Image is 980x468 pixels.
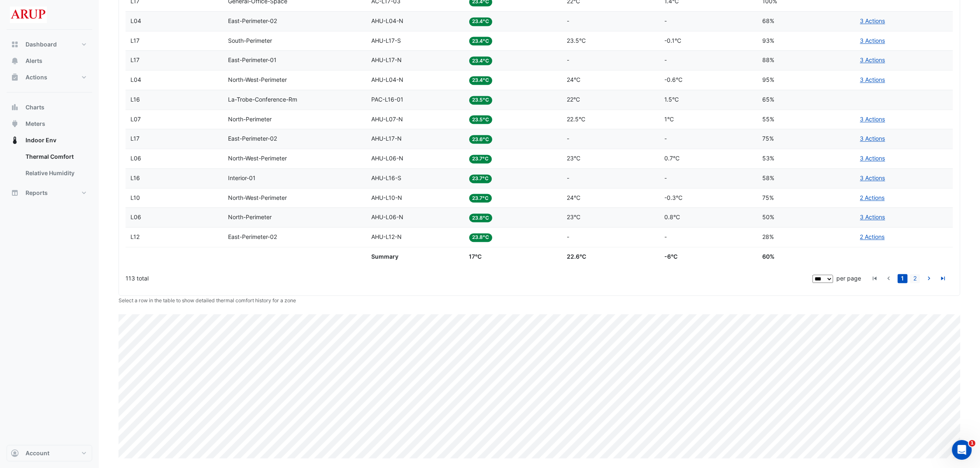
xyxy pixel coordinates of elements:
[11,73,19,81] app-icon: Actions
[371,116,403,123] span: AHU-L07-N
[469,233,493,242] span: 23.8°C
[469,155,492,163] span: 23.7°C
[836,275,861,282] span: per page
[860,233,885,240] a: 2 Actions
[130,17,141,24] span: L04
[469,17,493,26] span: 23.4°C
[567,233,569,240] span: -
[665,116,674,123] span: 1°C
[567,174,569,181] span: -
[11,120,19,128] app-icon: Meters
[665,174,667,181] span: -
[665,76,683,83] span: -0.6°C
[567,213,580,220] span: 23°C
[665,194,683,201] span: -0.3°C
[469,96,493,104] span: 23.5°C
[11,103,19,111] app-icon: Charts
[228,174,256,181] span: Interior-01
[7,116,92,132] button: Meters
[19,165,92,181] a: Relative Humidity
[371,194,402,201] span: AHU-L10-N
[130,76,141,83] span: L04
[11,136,19,144] app-icon: Indoor Env
[7,69,92,86] button: Actions
[567,135,569,142] span: -
[860,76,885,83] a: 3 Actions
[665,213,680,220] span: 0.8°C
[130,116,141,123] span: L07
[371,155,403,162] span: AHU-L06-N
[762,253,775,260] span: 60%
[665,56,667,63] span: -
[665,135,667,142] span: -
[762,233,774,240] span: 28%
[11,189,19,197] app-icon: Reports
[860,37,885,44] a: 3 Actions
[228,17,277,24] span: East-Perimeter-02
[898,274,908,283] a: 1
[26,57,42,65] span: Alerts
[665,17,667,24] span: -
[26,189,48,197] span: Reports
[870,274,880,283] a: go to first page
[126,268,811,289] div: 113 total
[762,76,774,83] span: 95%
[762,17,774,24] span: 68%
[26,449,49,457] span: Account
[567,116,585,123] span: 22.5°C
[228,135,277,142] span: East-Perimeter-02
[371,213,403,220] span: AHU-L06-N
[762,155,774,162] span: 53%
[7,132,92,148] button: Indoor Env
[469,213,493,222] span: 23.8°C
[860,213,885,220] a: 3 Actions
[469,135,493,144] span: 23.6°C
[130,37,140,44] span: L17
[924,274,934,283] a: go to next page
[469,174,492,183] span: 23.7°C
[119,297,296,304] small: Select a row in the table to show detailed thermal comfort history for a zone
[567,17,569,24] span: -
[860,56,885,63] a: 3 Actions
[26,136,56,144] span: Indoor Env
[938,274,948,283] a: go to last page
[371,17,403,24] span: AHU-L04-N
[567,37,586,44] span: 23.5°C
[26,40,57,49] span: Dashboard
[762,96,774,103] span: 65%
[762,194,774,201] span: 75%
[371,135,402,142] span: AHU-L17-N
[130,155,141,162] span: L06
[567,194,580,201] span: 24°C
[228,155,287,162] span: North-West-Perimeter
[762,116,774,123] span: 55%
[11,57,19,65] app-icon: Alerts
[969,440,975,447] span: 1
[228,96,298,103] span: La-Trobe-Conference-Rm
[130,194,140,201] span: L10
[952,440,972,460] iframe: Intercom live chat
[860,135,885,142] a: 3 Actions
[896,274,909,283] li: page 1
[130,213,141,220] span: L06
[7,53,92,69] button: Alerts
[469,194,492,202] span: 23.7°C
[228,233,277,240] span: East-Perimeter-02
[860,174,885,181] a: 3 Actions
[371,252,459,262] div: Summary
[860,155,885,162] a: 3 Actions
[7,445,92,461] button: Account
[567,76,580,83] span: 24°C
[567,155,580,162] span: 23°C
[228,116,272,123] span: North-Perimeter
[665,155,680,162] span: 0.7°C
[469,76,493,85] span: 23.4°C
[910,274,920,283] a: 2
[228,56,277,63] span: East-Perimeter-01
[469,37,493,45] span: 23.4°C
[371,56,402,63] span: AHU-L17-N
[567,96,580,103] span: 22°C
[26,120,45,128] span: Meters
[860,194,885,201] a: 2 Actions
[762,213,774,220] span: 50%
